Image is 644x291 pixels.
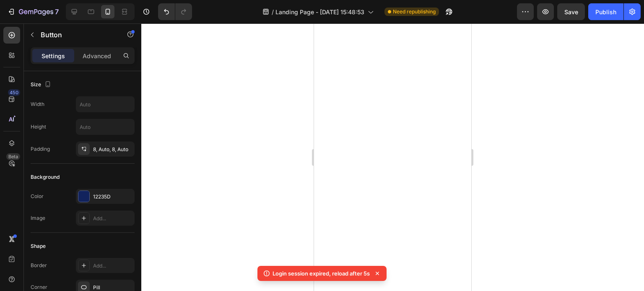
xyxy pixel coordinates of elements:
[31,193,44,200] div: Color
[8,89,20,96] div: 450
[76,119,134,134] input: Auto
[83,52,111,60] p: Advanced
[93,262,132,270] div: Add...
[275,8,364,16] span: Landing Page - [DATE] 15:48:53
[55,7,59,17] p: 7
[158,3,192,20] div: Undo/Redo
[93,193,132,201] div: 12235D
[31,242,46,250] div: Shape
[31,173,60,181] div: Background
[272,8,274,16] span: /
[393,8,436,15] span: Need republishing
[41,30,112,40] p: Button
[93,215,132,222] div: Add...
[93,146,132,153] div: 8, Auto, 8, Auto
[76,97,134,112] input: Auto
[588,3,623,20] button: Publish
[31,79,53,90] div: Size
[595,8,616,16] div: Publish
[6,153,20,160] div: Beta
[31,100,44,108] div: Width
[3,3,62,20] button: 7
[31,262,47,269] div: Border
[31,283,47,291] div: Corner
[273,269,370,278] p: Login session expired, reload after 5s
[31,145,50,153] div: Padding
[31,214,45,222] div: Image
[42,52,65,60] p: Settings
[557,3,585,20] button: Save
[564,8,578,15] span: Save
[31,123,46,131] div: Height
[314,23,471,291] iframe: Design area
